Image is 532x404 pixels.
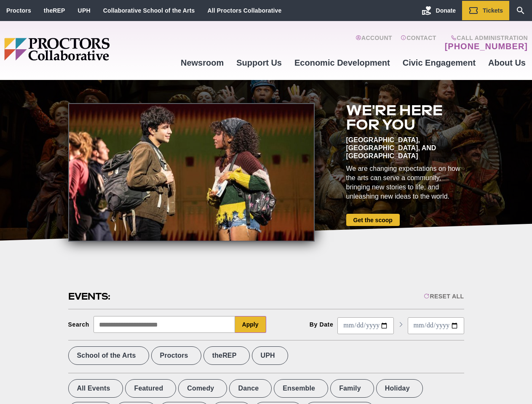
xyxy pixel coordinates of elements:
label: Comedy [178,379,227,398]
span: Call Administration [442,35,528,41]
a: [PHONE_NUMBER] [445,41,528,51]
div: We are changing expectations on how the arts can serve a community, bringing new stories to life,... [346,164,464,201]
label: Family [330,379,374,398]
a: Account [356,35,392,51]
a: About Us [482,51,532,74]
label: Featured [125,379,176,398]
img: Proctors logo [4,38,174,61]
label: UPH [252,346,288,365]
label: School of the Arts [68,346,149,365]
a: Newsroom [174,51,230,74]
div: Search [68,321,90,328]
a: theREP [44,7,65,14]
label: All Events [68,379,123,398]
a: Search [509,1,532,20]
h2: Events: [68,290,112,303]
a: All Proctors Collaborative [207,7,281,14]
span: Tickets [483,7,503,14]
span: Donate [436,7,456,14]
label: Holiday [376,379,423,398]
label: theREP [203,346,250,365]
a: Civic Engagement [396,51,482,74]
div: [GEOGRAPHIC_DATA], [GEOGRAPHIC_DATA], and [GEOGRAPHIC_DATA] [346,136,464,160]
h2: We're here for you [346,103,464,132]
label: Ensemble [274,379,328,398]
a: Tickets [462,1,509,20]
a: Economic Development [288,51,396,74]
a: Donate [415,1,462,20]
button: Apply [235,316,266,333]
a: UPH [78,7,91,14]
label: Dance [229,379,272,398]
a: Proctors [6,7,31,14]
div: By Date [310,321,334,328]
a: Collaborative School of the Arts [103,7,195,14]
a: Contact [401,35,436,51]
label: Proctors [151,346,201,365]
a: Get the scoop [346,214,400,226]
div: Reset All [424,293,464,300]
a: Support Us [230,51,288,74]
